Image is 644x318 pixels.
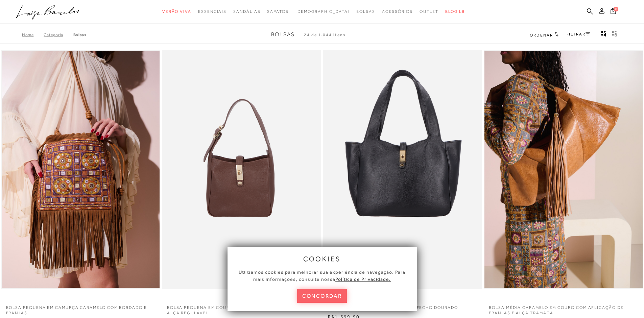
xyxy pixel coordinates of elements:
span: [DEMOGRAPHIC_DATA] [295,9,350,14]
img: BOLSA MÉDIA CARAMELO EM COURO COM APLICAÇÃO DE FRANJAS E ALÇA TRAMADA [484,51,642,288]
span: Bolsas [356,9,375,14]
a: noSubCategoriesText [267,5,288,18]
span: 0 [614,7,618,11]
span: Outlet [420,9,438,14]
a: Bolsas [73,32,87,37]
a: BOLSA MÉDIA CARAMELO EM COURO COM APLICAÇÃO DE FRANJAS E ALÇA TRAMADA [484,301,643,316]
span: Utilizamos cookies para melhorar sua experiência de navegação. Para mais informações, consulte nossa [239,269,405,282]
span: cookies [303,255,341,263]
a: noSubCategoriesText [162,5,191,18]
span: Sapatos [267,9,288,14]
a: noSubCategoriesText [420,5,438,18]
span: BLOG LB [445,9,465,14]
a: noSubCategoriesText [295,5,350,18]
a: BOLSA PEQUENA EM COURO CAFÉ COM FECHO DOURADO E ALÇA REGULÁVEL [162,301,321,316]
a: BOLSA MÉDIA CARAMELO EM COURO COM APLICAÇÃO DE FRANJAS E ALÇA TRAMADA BOLSA MÉDIA CARAMELO EM COU... [484,51,642,288]
span: Sandálias [233,9,260,14]
span: Acessórios [382,9,413,14]
img: BOLSA PEQUENA EM COURO CAFÉ COM FECHO DOURADO E ALÇA REGULÁVEL [163,51,320,288]
a: BOLSA MÉDIA EM COURO PRETO COM FECHO DOURADO BOLSA MÉDIA EM COURO PRETO COM FECHO DOURADO [324,51,481,288]
a: noSubCategoriesText [198,5,226,18]
a: Política de Privacidade. [335,276,391,282]
a: Categoria [44,32,73,37]
a: BLOG LB [445,5,465,18]
a: FILTRAR [567,32,590,36]
a: BOLSA PEQUENA EM CAMURÇA CARAMELO COM BORDADO E FRANJAS BOLSA PEQUENA EM CAMURÇA CARAMELO COM BOR... [2,51,160,288]
img: BOLSA MÉDIA EM COURO PRETO COM FECHO DOURADO [324,51,481,288]
img: BOLSA PEQUENA EM CAMURÇA CARAMELO COM BORDADO E FRANJAS [2,51,160,288]
span: 24 de 1.044 itens [304,32,346,37]
button: concordar [297,289,347,303]
a: noSubCategoriesText [356,5,375,18]
a: noSubCategoriesText [233,5,260,18]
button: Mostrar 4 produtos por linha [599,30,609,39]
a: BOLSA PEQUENA EM CAMURÇA CARAMELO COM BORDADO E FRANJAS [1,301,160,316]
button: gridText6Desc [610,30,619,39]
button: 0 [609,7,618,17]
span: Essenciais [198,9,226,14]
a: noSubCategoriesText [382,5,413,18]
span: Ordenar [530,33,553,38]
a: Home [22,32,44,37]
a: BOLSA PEQUENA EM COURO CAFÉ COM FECHO DOURADO E ALÇA REGULÁVEL BOLSA PEQUENA EM COURO CAFÉ COM FE... [163,51,320,288]
span: Bolsas [271,31,295,38]
span: Verão Viva [162,9,191,14]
